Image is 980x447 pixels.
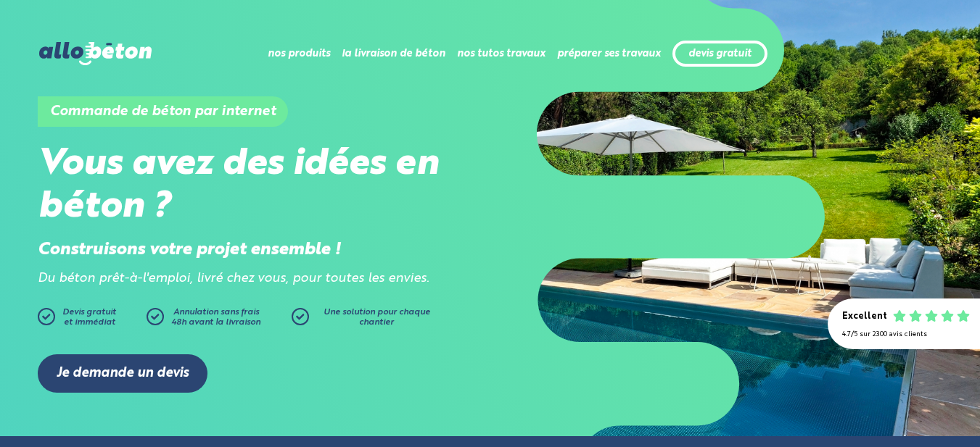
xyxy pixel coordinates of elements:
[342,36,445,71] li: la livraison de béton
[842,330,965,338] div: 4.7/5 sur 2300 avis clients
[38,143,490,229] h2: Vous avez des idées en béton ?
[38,96,288,127] h1: Commande de béton par internet
[688,48,752,60] a: devis gratuit
[557,36,661,71] li: préparer ses travaux
[39,42,151,65] img: allobéton
[268,36,330,71] li: nos produits
[324,308,430,327] span: Une solution pour chaque chantier
[38,272,429,285] i: Du béton prêt-à-l'emploi, livré chez vous, pour toutes les envies.
[171,308,260,327] span: Annulation sans frais 48h avant la livraison
[147,308,292,333] a: Annulation sans frais48h avant la livraison
[292,308,437,333] a: Une solution pour chaque chantier
[38,354,207,393] a: Je demande un devis
[62,308,116,327] span: Devis gratuit et immédiat
[38,241,341,259] strong: Construisons votre projet ensemble !
[38,308,139,333] a: Devis gratuitet immédiat
[457,36,545,71] li: nos tutos travaux
[842,312,887,322] div: Excellent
